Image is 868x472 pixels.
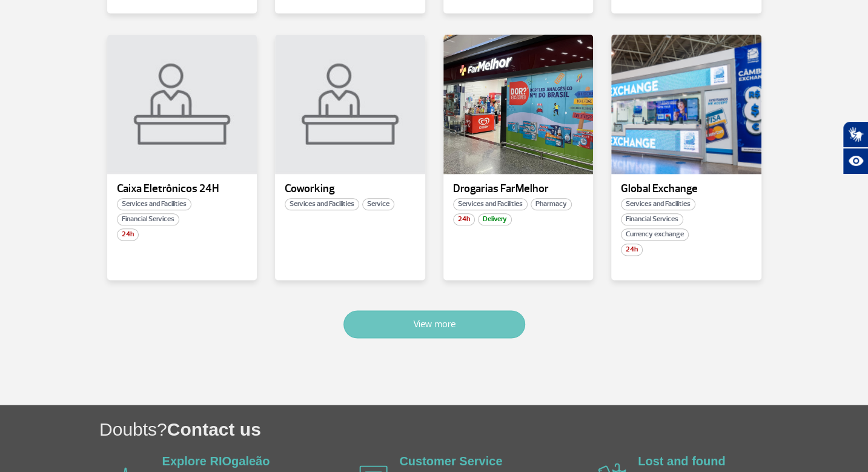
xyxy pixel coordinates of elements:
span: Services and Facilities [621,198,695,210]
p: Drogarias FarMelhor [453,183,584,195]
h1: Doubts? [99,417,868,442]
span: Financial Services [621,213,683,225]
button: Abrir recursos assistivos. [843,148,868,175]
span: Services and Facilities [117,198,191,210]
span: 24h [621,244,643,256]
a: Explore RIOgaleão [162,454,270,468]
span: Services and Facilities [453,198,528,210]
p: Global Exchange [621,183,752,195]
span: Pharmacy [531,198,572,210]
span: Contact us [167,419,261,439]
span: Currency exchange [621,228,689,241]
div: Plugin de acessibilidade da Hand Talk. [843,121,868,175]
span: 24h [117,228,139,241]
span: 24h [453,213,475,225]
a: Customer Service [399,454,502,468]
span: Service [362,198,394,210]
p: Caixa Eletrônicos 24H [117,183,248,195]
button: Abrir tradutor de língua de sinais. [843,121,868,148]
button: View more [343,310,525,338]
p: Coworking [285,183,416,195]
a: Lost and found [638,454,725,468]
span: Services and Facilities [285,198,359,210]
span: Delivery [478,213,512,225]
span: Financial Services [117,213,179,225]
